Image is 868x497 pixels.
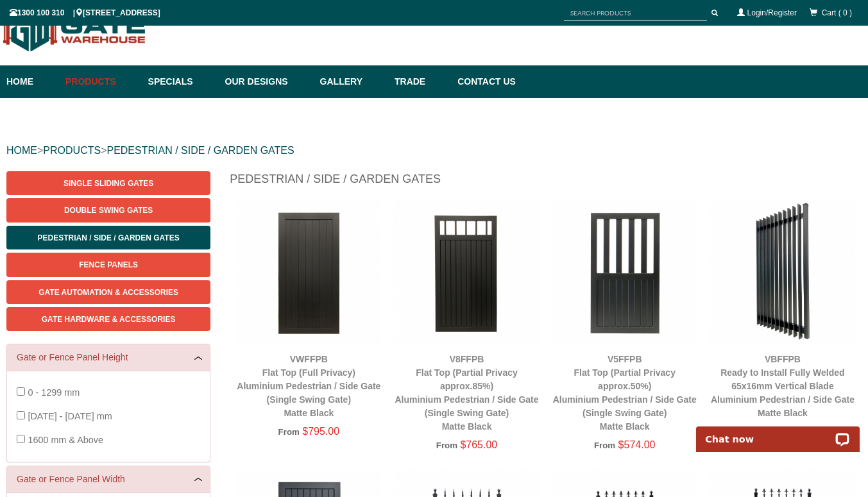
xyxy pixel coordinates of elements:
a: V5FFPBFlat Top (Partial Privacy approx.50%)Aluminium Pedestrian / Side Gate (Single Swing Gate)Ma... [553,354,697,432]
a: Gate or Fence Panel Width [17,473,200,486]
a: Login/Register [747,8,797,17]
span: Fence Panels [79,260,138,269]
span: $574.00 [618,439,656,450]
a: Products [59,65,142,98]
span: 1300 100 310 | [STREET_ADDRESS] [10,8,160,17]
a: Gallery [314,65,388,98]
span: From [436,441,457,450]
h1: Pedestrian / Side / Garden Gates [230,171,862,194]
span: [DATE] - [DATE] mm [28,411,112,421]
a: Specials [142,65,219,98]
div: > > [6,130,862,171]
a: Pedestrian / Side / Garden Gates [6,226,210,249]
a: Our Designs [219,65,314,98]
span: 0 - 1299 mm [28,387,80,398]
span: $765.00 [460,439,497,450]
a: Gate or Fence Panel Height [17,351,200,364]
a: Fence Panels [6,253,210,276]
a: PEDESTRIAN / SIDE / GARDEN GATES [106,145,294,156]
span: Gate Automation & Accessories [38,288,178,297]
a: PRODUCTS [43,145,101,156]
img: VWFFPB - Flat Top (Full Privacy) - Aluminium Pedestrian / Side Gate (Single Swing Gate) - Matte B... [236,200,381,345]
a: VWFFPBFlat Top (Full Privacy)Aluminium Pedestrian / Side Gate (Single Swing Gate)Matte Black [237,354,380,418]
span: From [594,441,615,450]
img: VBFFPB - Ready to Install Fully Welded 65x16mm Vertical Blade - Aluminium Pedestrian / Side Gate ... [710,200,855,345]
a: Double Swing Gates [6,198,210,222]
a: V8FFPBFlat Top (Partial Privacy approx.85%)Aluminium Pedestrian / Side Gate (Single Swing Gate)Ma... [395,354,539,432]
a: Home [6,65,59,98]
span: $795.00 [302,426,339,437]
span: Pedestrian / Side / Garden Gates [38,233,180,242]
input: SEARCH PRODUCTS [564,5,707,21]
a: Contact Us [451,65,516,98]
span: Gate Hardware & Accessories [42,315,176,324]
a: HOME [6,145,37,156]
iframe: LiveChat chat widget [688,412,868,452]
span: Single Sliding Gates [64,179,153,188]
a: VBFFPBReady to Install Fully Welded 65x16mm Vertical BladeAluminium Pedestrian / Side GateMatte B... [711,354,855,418]
a: Gate Automation & Accessories [6,280,210,304]
a: Single Sliding Gates [6,171,210,195]
span: Double Swing Gates [64,206,153,215]
span: Cart ( 0 ) [822,8,852,17]
span: From [278,427,300,437]
a: Trade [388,65,451,98]
img: V5FFPB - Flat Top (Partial Privacy approx.50%) - Aluminium Pedestrian / Side Gate (Single Swing G... [552,200,697,345]
img: V8FFPB - Flat Top (Partial Privacy approx.85%) - Aluminium Pedestrian / Side Gate (Single Swing G... [394,200,539,345]
a: Gate Hardware & Accessories [6,307,210,331]
span: 1600 mm & Above [28,435,103,445]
